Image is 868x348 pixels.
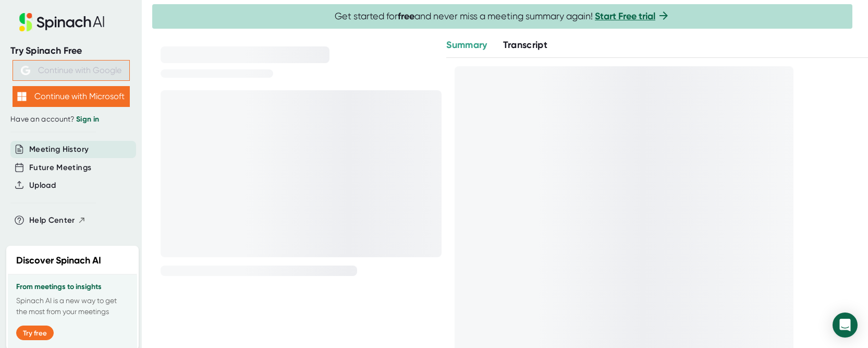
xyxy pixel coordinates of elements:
[29,214,75,226] span: Help Center
[10,115,131,124] div: Have an account?
[21,66,30,75] img: Aehbyd4JwY73AAAAAElFTkSuQmCC
[29,179,56,191] button: Upload
[503,39,548,51] span: Transcript
[446,39,487,51] span: Summary
[446,38,487,52] button: Summary
[335,10,670,22] span: Get started for and never miss a meeting summary again!
[29,162,91,174] button: Future Meetings
[13,60,130,81] button: Continue with Google
[595,10,655,22] a: Start Free trial
[13,86,130,107] button: Continue with Microsoft
[16,283,129,291] h3: From meetings to insights
[503,38,548,52] button: Transcript
[76,115,99,124] a: Sign in
[16,326,54,340] button: Try free
[10,45,131,57] div: Try Spinach Free
[29,214,86,226] button: Help Center
[833,313,858,338] div: Open Intercom Messenger
[398,10,414,22] b: free
[16,295,129,317] p: Spinach AI is a new way to get the most from your meetings
[16,254,101,268] h2: Discover Spinach AI
[29,143,89,155] button: Meeting History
